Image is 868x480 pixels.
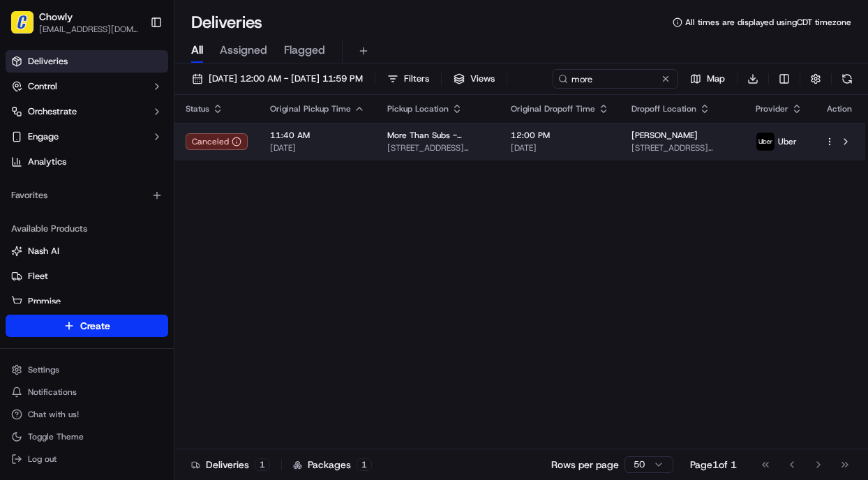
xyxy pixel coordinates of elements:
[28,453,57,465] span: Log out
[14,203,25,214] div: 📗
[11,270,163,283] a: Fleet
[28,202,107,216] span: Knowledge Base
[387,130,488,141] span: More Than Subs - 1006NSaginawSt
[186,69,369,89] button: [DATE] 12:00 AM - [DATE] 11:59 PM
[631,130,698,141] span: [PERSON_NAME]
[470,73,495,85] span: Views
[6,427,168,447] button: Toggle Theme
[6,6,144,39] button: ChowlyChowly[EMAIL_ADDRESS][DOMAIN_NAME]
[6,360,168,380] button: Settings
[511,142,609,153] span: [DATE]
[28,245,59,257] span: Nash AI
[237,137,254,153] button: Start new chat
[28,156,66,168] span: Analytics
[28,80,57,93] span: Control
[511,130,609,141] span: 12:00 PM
[28,409,79,420] span: Chat with us!
[293,458,372,472] div: Packages
[186,133,248,150] button: Canceled
[11,295,163,308] a: Promise
[270,103,351,114] span: Original Pickup Time
[551,458,619,472] p: Rows per page
[98,235,169,246] a: Powered byPylon
[28,130,59,143] span: Engage
[209,73,363,85] span: [DATE] 12:00 AM - [DATE] 11:59 PM
[685,17,851,28] span: All times are displayed using CDT timezone
[11,245,163,257] a: Nash AI
[11,11,33,33] img: Chowly
[39,10,73,24] button: Chowly
[690,458,737,472] div: Page 1 of 1
[387,142,488,153] span: [STREET_ADDRESS][PERSON_NAME]
[778,136,797,147] span: Uber
[186,103,209,114] span: Status
[511,103,595,114] span: Original Dropoff Time
[14,13,42,41] img: Nash
[28,55,68,68] span: Deliveries
[270,142,365,153] span: [DATE]
[14,133,39,158] img: 1736555255976-a54dd68f-1ca7-489b-9aae-adbdc363a1c4
[36,89,251,104] input: Got a question? Start typing here...
[756,103,788,114] span: Provider
[357,458,372,471] div: 1
[270,130,365,141] span: 11:40 AM
[28,431,84,442] span: Toggle Theme
[6,218,168,240] div: Available Products
[80,319,110,333] span: Create
[553,69,678,89] input: Type to search
[684,69,731,89] button: Map
[6,50,168,73] a: Deliveries
[118,203,129,214] div: 💻
[6,184,168,207] div: Favorites
[825,103,854,114] div: Action
[6,265,168,287] button: Fleet
[6,126,168,148] button: Engage
[47,147,177,158] div: We're available if you need us!
[6,240,168,262] button: Nash AI
[6,100,168,123] button: Orchestrate
[447,69,501,89] button: Views
[139,236,169,246] span: Pylon
[28,295,61,308] span: Promise
[112,196,230,221] a: 💻API Documentation
[8,196,112,221] a: 📗Knowledge Base
[28,364,59,375] span: Settings
[6,290,168,313] button: Promise
[191,11,262,33] h1: Deliveries
[39,24,139,35] button: [EMAIL_ADDRESS][DOMAIN_NAME]
[191,458,270,472] div: Deliveries
[255,458,270,471] div: 1
[132,202,224,216] span: API Documentation
[837,69,857,89] button: Refresh
[220,42,267,59] span: Assigned
[6,449,168,469] button: Log out
[284,42,325,59] span: Flagged
[14,55,254,77] p: Welcome 👋
[707,73,725,85] span: Map
[6,315,168,337] button: Create
[631,142,733,153] span: [STREET_ADDRESS][PERSON_NAME]
[28,270,48,283] span: Fleet
[6,151,168,173] a: Analytics
[191,42,203,59] span: All
[6,382,168,402] button: Notifications
[6,75,168,98] button: Control
[28,387,77,398] span: Notifications
[381,69,435,89] button: Filters
[47,133,229,147] div: Start new chat
[756,133,775,151] img: uber-new-logo.jpeg
[6,405,168,424] button: Chat with us!
[404,73,429,85] span: Filters
[631,103,696,114] span: Dropoff Location
[387,103,449,114] span: Pickup Location
[28,105,77,118] span: Orchestrate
